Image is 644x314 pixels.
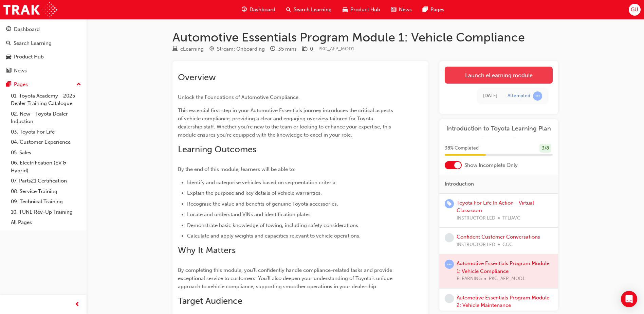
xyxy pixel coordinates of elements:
span: Demonstrate basic knowledge of towing, including safety considerations. [187,222,360,228]
span: news-icon [6,68,11,74]
div: Price [302,45,313,53]
span: learningRecordVerb_NONE-icon [445,294,454,303]
span: clock-icon [270,46,275,52]
div: eLearning [180,45,204,53]
a: car-iconProduct Hub [337,3,386,17]
a: 10. TUNE Rev-Up Training [8,207,84,217]
a: 02. New - Toyota Dealer Induction [8,109,84,127]
span: car-icon [6,54,11,60]
h1: Automotive Essentials Program Module 1: Vehicle Compliance [172,30,558,45]
a: search-iconSearch Learning [281,3,337,17]
a: 06. Electrification (EV & Hybrid) [8,158,84,176]
div: Type [172,45,204,53]
a: news-iconNews [386,3,417,17]
div: Search Learning [14,39,52,47]
a: All Pages [8,217,84,228]
div: 3 / 8 [539,144,551,153]
span: Recognise the value and benefits of genuine Toyota accessories. [187,201,338,207]
span: By the end of this module, learners will be able to: [178,166,295,172]
a: Product Hub [3,51,84,63]
span: prev-icon [75,300,80,309]
span: search-icon [6,40,11,47]
span: pages-icon [6,82,11,88]
span: up-icon [76,80,81,89]
span: Product Hub [350,6,380,14]
span: CCC [502,241,513,249]
span: By completing this module, you'll confidently handle compliance-related tasks and provide excepti... [178,267,394,290]
a: Search Learning [3,37,84,50]
span: TFLIAVC [502,214,520,222]
a: Launch eLearning module [445,67,553,84]
div: Duration [270,45,297,53]
a: 08. Service Training [8,186,84,197]
a: 05. Sales [8,147,84,158]
span: pages-icon [423,5,428,14]
a: 01. Toyota Academy - 2025 Dealer Training Catalogue [8,91,84,109]
span: Target Audience [178,296,242,306]
a: Introduction to Toyota Learning Plan [445,125,553,133]
a: pages-iconPages [417,3,450,17]
div: Stream: Onboarding [217,45,265,53]
span: learningRecordVerb_ATTEMPT-icon [445,260,454,269]
div: Attempted [508,93,530,99]
div: 0 [310,45,313,53]
span: money-icon [302,46,307,52]
div: Open Intercom Messenger [621,291,637,307]
a: 04. Customer Experience [8,137,84,147]
span: INSTRUCTOR LED [457,214,495,222]
span: search-icon [286,5,291,14]
button: Pages [3,78,84,91]
span: Locate and understand VINs and identification plates. [187,211,312,217]
a: Confident Customer Conversations [457,234,540,240]
span: Explain the purpose and key details of vehicle warranties. [187,190,322,196]
button: DashboardSearch LearningProduct HubNews [3,22,84,78]
a: Automotive Essentials Program Module 2: Vehicle Maintenance [457,295,549,309]
a: Toyota For Life In Action - Virtual Classroom [457,200,534,214]
span: Show Incomplete Only [464,161,518,169]
span: Unlock the Foundations of Automotive Compliance. [178,94,300,100]
div: News [14,67,27,75]
a: 07. Parts21 Certification [8,176,84,186]
span: guage-icon [242,5,247,14]
span: 38 % Completed [445,144,479,152]
span: learningRecordVerb_ENROLL-icon [445,199,454,208]
span: Introduction [445,180,474,188]
div: Product Hub [14,53,44,61]
span: learningRecordVerb_NONE-icon [445,233,454,242]
span: Search Learning [294,6,332,14]
div: Dashboard [14,25,40,33]
span: Dashboard [250,6,275,14]
span: Why It Matters [178,245,236,256]
span: This essential first step in your Automotive Essentials journey introduces the critical aspects o... [178,107,394,138]
button: GU [629,4,641,16]
span: learningResourceType_ELEARNING-icon [172,46,178,52]
div: 35 mins [278,45,297,53]
span: guage-icon [6,27,11,33]
span: car-icon [343,5,348,14]
span: target-icon [209,46,214,52]
span: Learning Outcomes [178,144,256,155]
span: Learning resource code [318,46,354,52]
span: learningRecordVerb_ATTEMPT-icon [533,91,542,101]
img: Trak [3,2,57,17]
span: Identify and categorise vehicles based on segmentation criteria. [187,179,337,186]
a: Dashboard [3,23,84,36]
span: Calculate and apply weights and capacities relevant to vehicle operations. [187,233,361,239]
span: INSTRUCTOR LED [457,241,495,249]
span: Overview [178,72,216,83]
a: News [3,65,84,77]
span: GU [631,6,638,14]
a: 03. Toyota For Life [8,127,84,137]
div: Pages [14,81,28,88]
div: Wed Sep 24 2025 12:55:23 GMT+0800 (Australian Western Standard Time) [483,92,497,100]
a: guage-iconDashboard [236,3,281,17]
a: 09. Technical Training [8,196,84,207]
div: Stream [209,45,265,53]
span: News [399,6,412,14]
span: Pages [430,6,444,14]
span: news-icon [391,5,396,14]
